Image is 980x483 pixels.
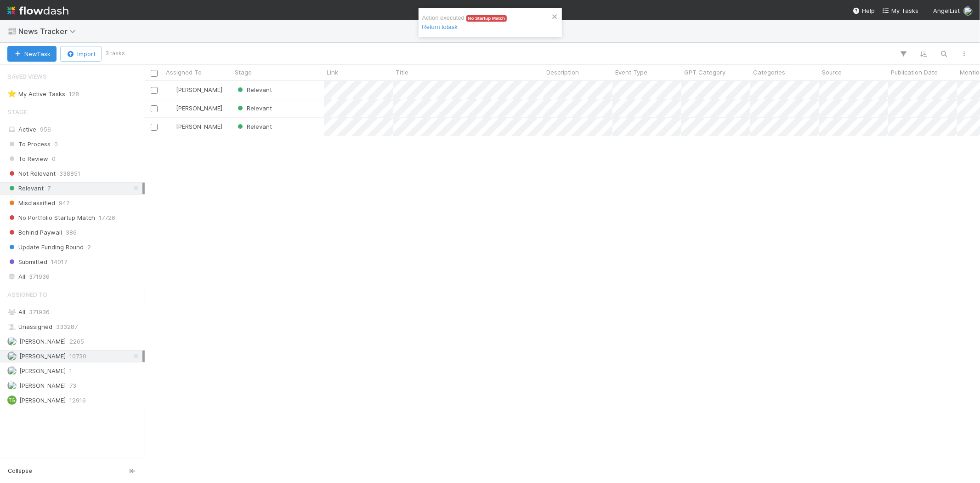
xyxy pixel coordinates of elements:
[7,88,65,100] div: My Active Tasks
[69,336,84,347] span: 2265
[176,86,222,93] span: [PERSON_NAME]
[891,68,938,77] span: Publication Date
[7,27,17,35] span: 📰
[466,15,507,22] span: No Startup Match
[422,14,507,30] span: Action executed
[19,338,66,345] span: [PERSON_NAME]
[176,104,222,112] span: [PERSON_NAME]
[7,351,17,361] img: avatar_1a1d5361-16dd-4910-a949-020dcd9f55a3.png
[47,183,51,194] span: 7
[7,306,142,318] div: All
[151,87,158,94] input: Toggle Row Selected
[236,122,272,131] div: Relevant
[7,396,17,405] div: Tory Griffith
[69,365,72,377] span: 1
[29,271,50,282] span: 371936
[9,398,15,403] span: TG
[99,212,115,224] span: 17726
[7,124,142,135] div: Active
[29,308,50,316] span: 371936
[236,123,272,130] span: Relevant
[69,380,76,391] span: 73
[7,168,56,179] span: Not Relevant
[166,68,202,77] span: Assigned To
[236,103,272,113] div: Relevant
[236,104,272,112] span: Relevant
[7,67,47,86] span: Saved Views
[7,138,51,150] span: To Process
[8,467,32,475] span: Collapse
[151,105,158,112] input: Toggle Row Selected
[933,7,960,14] span: AngelList
[66,227,77,238] span: 386
[7,227,62,238] span: Behind Paywall
[7,256,47,268] span: Submitted
[69,351,86,362] span: 10730
[615,68,647,77] span: Event Type
[546,68,579,77] span: Description
[235,68,252,77] span: Stage
[396,68,408,77] span: Title
[236,86,272,93] span: Relevant
[7,381,17,390] img: avatar_c3a0099a-786e-4408-a13b-262db10dcd3b.png
[151,70,158,77] input: Toggle All Rows Selected
[167,122,222,131] div: [PERSON_NAME]
[552,11,558,21] button: close
[87,241,91,253] span: 2
[167,85,222,94] div: [PERSON_NAME]
[59,168,80,179] span: 338851
[7,212,95,224] span: No Portfolio Startup Match
[822,68,842,77] span: Source
[167,123,175,130] img: avatar_1a1d5361-16dd-4910-a949-020dcd9f55a3.png
[422,23,458,30] a: Return totask
[7,3,68,18] img: logo-inverted-e16ddd16eac7371096b0.svg
[54,138,58,150] span: 0
[7,337,17,346] img: avatar_d8fc9ee4-bd1b-4062-a2a8-84feb2d97839.png
[7,46,57,62] button: NewTask
[753,68,785,77] span: Categories
[19,382,66,389] span: [PERSON_NAME]
[167,86,175,93] img: avatar_1a1d5361-16dd-4910-a949-020dcd9f55a3.png
[60,46,102,62] button: Import
[853,6,875,15] div: Help
[151,124,158,131] input: Toggle Row Selected
[236,85,272,94] div: Relevant
[7,197,55,209] span: Misclassified
[167,104,175,112] img: avatar_1a1d5361-16dd-4910-a949-020dcd9f55a3.png
[7,153,48,165] span: To Review
[167,103,222,113] div: [PERSON_NAME]
[19,367,66,374] span: [PERSON_NAME]
[51,256,67,268] span: 14017
[56,321,78,333] span: 333287
[7,90,17,98] span: ⭐
[963,6,973,16] img: avatar_1a1d5361-16dd-4910-a949-020dcd9f55a3.png
[327,68,338,77] span: Link
[40,126,51,133] span: 956
[59,197,69,209] span: 947
[7,271,142,282] div: All
[52,153,56,165] span: 0
[19,352,66,360] span: [PERSON_NAME]
[19,397,66,404] span: [PERSON_NAME]
[684,68,725,77] span: GPT Category
[69,395,86,406] span: 12916
[7,366,17,375] img: avatar_8e0a024e-b700-4f9f-aecf-6f1e79dccd3c.png
[882,7,918,14] span: My Tasks
[7,321,142,333] div: Unassigned
[7,183,44,194] span: Relevant
[7,285,47,304] span: Assigned To
[176,123,222,130] span: [PERSON_NAME]
[18,27,80,36] span: News Tracker
[105,49,125,57] small: 3 tasks
[69,88,79,100] span: 128
[7,241,84,253] span: Update Funding Round
[7,103,27,121] span: Stage
[882,6,918,15] a: My Tasks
